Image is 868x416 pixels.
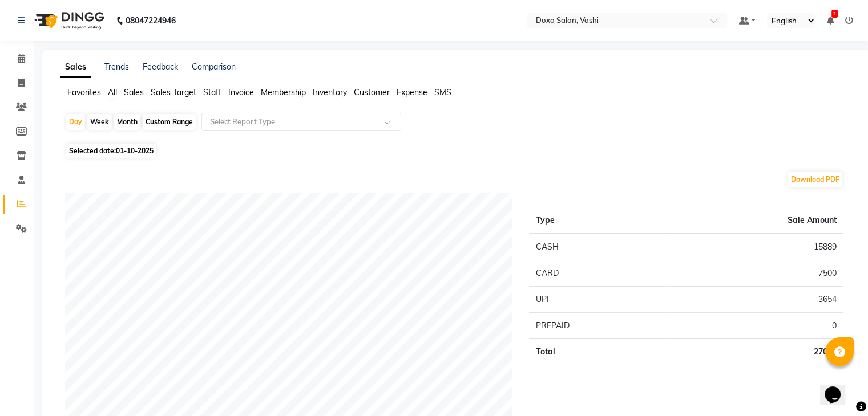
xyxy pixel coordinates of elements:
[529,207,664,234] th: Type
[529,234,664,260] td: CASH
[434,87,451,97] span: SMS
[313,87,347,97] span: Inventory
[66,114,85,130] div: Day
[228,87,254,97] span: Invoice
[788,172,842,187] button: Download PDF
[664,234,843,260] td: 15889
[143,62,178,72] a: Feedback
[114,114,140,130] div: Month
[67,87,101,97] span: Favorites
[397,87,427,97] span: Expense
[29,5,107,36] img: logo
[664,313,843,339] td: 0
[126,5,176,36] b: 08047224946
[203,87,221,97] span: Staff
[529,339,664,365] td: Total
[66,144,156,158] span: Selected date:
[820,370,857,405] iframe: chat widget
[529,313,664,339] td: PREPAID
[143,114,196,130] div: Custom Range
[116,146,154,155] span: 01-10-2025
[87,114,112,130] div: Week
[664,260,843,287] td: 7500
[664,339,843,365] td: 27043
[124,87,144,97] span: Sales
[529,260,664,287] td: CARD
[104,62,129,72] a: Trends
[354,87,390,97] span: Customer
[529,287,664,313] td: UPI
[827,15,834,26] a: 2
[151,87,196,97] span: Sales Target
[261,87,306,97] span: Membership
[60,57,91,78] a: Sales
[664,207,843,234] th: Sale Amount
[831,10,838,18] span: 2
[108,87,117,97] span: All
[664,287,843,313] td: 3654
[192,62,236,72] a: Comparison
